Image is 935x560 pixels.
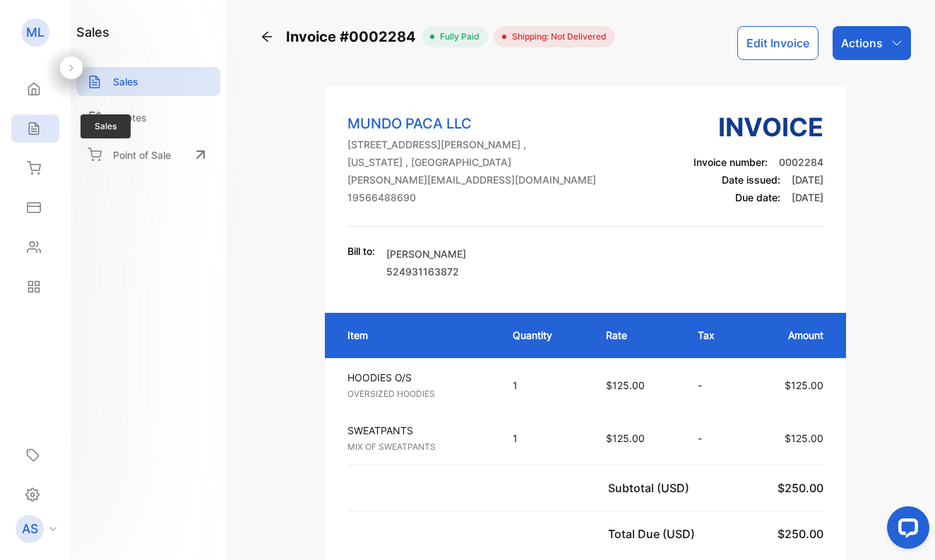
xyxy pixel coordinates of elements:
span: $125.00 [606,379,645,391]
h1: sales [76,23,109,42]
span: [DATE] [792,174,823,186]
span: $125.00 [785,379,823,391]
p: SWEATPANTS [347,423,487,438]
span: Invoice #0002284 [286,26,422,47]
span: $250.00 [778,481,823,495]
p: - [698,378,732,393]
p: Item [347,328,484,342]
h3: Invoice [693,108,823,146]
p: - [698,431,732,446]
p: 1 [513,378,578,393]
iframe: LiveChat chat widget [876,501,935,560]
span: Invoice number: [693,156,768,168]
p: Sales [113,74,138,89]
p: Quantity [513,328,578,342]
p: Actions [841,35,883,52]
a: Point of Sale [76,139,220,170]
span: fully paid [434,30,480,43]
p: Total Due (USD) [608,525,701,542]
span: 0002284 [779,156,823,168]
p: Quotes [113,110,147,125]
p: [PERSON_NAME] [386,246,466,261]
p: 19566488690 [347,190,596,205]
p: 524931163872 [386,264,466,279]
button: Actions [833,26,911,60]
span: Due date: [735,191,780,203]
p: MIX OF SWEATPANTS [347,441,487,453]
p: Bill to: [347,244,375,258]
a: Quotes [76,103,220,132]
p: OVERSIZED HOODIES [347,388,487,400]
p: Tax [698,328,732,342]
span: Shipping: Not Delivered [506,30,607,43]
span: Sales [81,114,131,138]
p: ML [26,23,44,42]
a: Sales [76,67,220,96]
p: Subtotal (USD) [608,479,695,496]
p: AS [22,520,38,538]
p: [US_STATE] , [GEOGRAPHIC_DATA] [347,155,596,169]
span: $125.00 [785,432,823,444]
p: Rate [606,328,669,342]
p: HOODIES O/S [347,370,487,385]
p: Amount [760,328,823,342]
span: [DATE] [792,191,823,203]
p: [PERSON_NAME][EMAIL_ADDRESS][DOMAIN_NAME] [347,172,596,187]
span: Date issued: [722,174,780,186]
span: $250.00 [778,527,823,541]
span: $125.00 [606,432,645,444]
p: [STREET_ADDRESS][PERSON_NAME] , [347,137,596,152]
button: Edit Invoice [737,26,818,60]
p: MUNDO PACA LLC [347,113,596,134]
p: Point of Sale [113,148,171,162]
p: 1 [513,431,578,446]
